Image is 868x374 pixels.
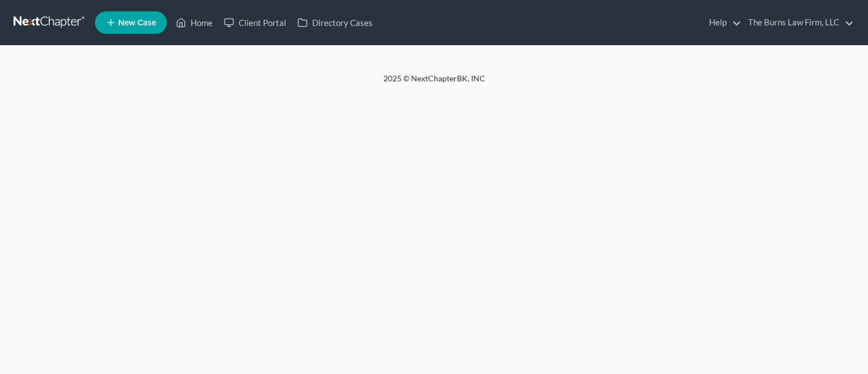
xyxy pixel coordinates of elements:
a: Client Portal [218,12,292,33]
div: 2025 © NextChapterBK, INC [112,73,757,93]
a: Home [170,12,218,33]
a: The Burns Law Firm, LLC [742,12,854,33]
a: Help [703,12,741,33]
a: Directory Cases [292,12,378,33]
new-legal-case-button: New Case [95,11,167,34]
